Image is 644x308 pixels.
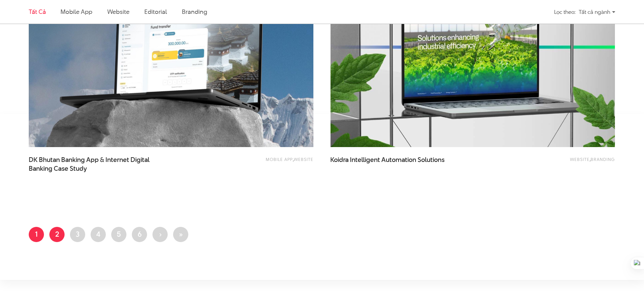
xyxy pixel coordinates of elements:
span: › [159,229,162,239]
a: Koidra Intelligent Automation Solutions [330,156,466,172]
a: 5 [111,227,126,242]
span: DK Bhutan Banking App & Internet Digital [29,156,164,172]
a: Mobile app [61,7,92,16]
a: Website [294,156,313,162]
span: Koidra [330,155,349,164]
a: Website [107,7,129,16]
a: Editorial [144,7,167,16]
a: Tất cả [29,7,46,16]
div: Lọc theo: [554,6,575,18]
a: 6 [132,227,147,242]
a: Mobile app [266,156,293,162]
div: , [501,156,615,169]
span: Intelligent [350,155,380,164]
div: Tất cả ngành [579,6,615,18]
a: 2 [49,227,65,242]
span: » [178,229,183,239]
span: Automation [381,155,416,164]
a: 3 [70,227,85,242]
a: Website [570,156,590,162]
a: Branding [182,7,207,16]
a: DK Bhutan Banking App & Internet DigitalBanking Case Study [29,156,164,172]
span: Banking Case Study [29,164,87,173]
span: Solutions [418,155,445,164]
div: , [199,156,313,169]
a: 4 [91,227,106,242]
a: Branding [591,156,615,162]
